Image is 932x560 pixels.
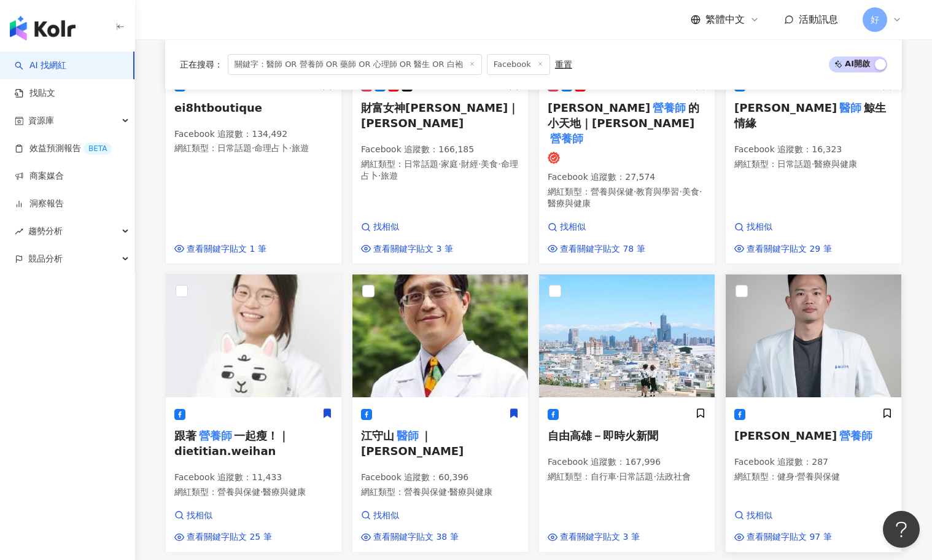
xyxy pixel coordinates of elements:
mark: 醫師 [837,99,863,116]
span: 法政社會 [656,472,691,481]
span: 的小天地｜[PERSON_NAME] [548,101,699,130]
span: 找相似 [747,221,772,233]
span: 鯨生情緣 [734,101,886,130]
span: · [478,159,481,169]
span: 查看關鍵字貼文 3 筆 [373,243,453,255]
p: Facebook 追蹤數 ： 60,396 [361,472,519,484]
span: 跟著 [174,429,196,442]
p: 網紅類型 ： [548,186,706,210]
p: 網紅類型 ： [734,471,893,483]
span: [PERSON_NAME] [734,101,837,114]
span: 財經 [461,159,478,169]
span: 找相似 [373,221,399,233]
span: 醫療與健康 [449,487,492,497]
span: 查看關鍵字貼文 1 筆 [187,243,266,255]
p: Facebook 追蹤數 ： 134,492 [174,128,333,141]
span: · [289,143,291,153]
img: KOL Avatar [166,274,341,397]
span: 醫療與健康 [548,198,591,208]
span: 好 [871,13,879,26]
a: 查看關鍵字貼文 3 筆 [548,531,640,543]
a: 查看關鍵字貼文 25 筆 [174,531,272,543]
a: 洞察報告 [15,198,64,210]
span: · [458,159,460,169]
a: 找相似 [174,510,272,522]
span: 查看關鍵字貼文 3 筆 [560,531,640,543]
span: 美食 [682,187,699,196]
mark: 營養師 [548,130,585,147]
a: 找相似 [734,510,832,522]
span: 趨勢分析 [28,217,63,245]
span: 資源庫 [28,107,54,134]
span: 家庭 [441,159,458,169]
a: 找相似 [361,510,459,522]
mark: 營養師 [650,99,688,116]
span: [PERSON_NAME] [734,429,837,442]
span: 活動訊息 [799,14,838,25]
span: Facebook [487,54,550,75]
span: ei8htboutique [174,101,262,114]
span: 旅遊 [292,143,309,153]
p: 網紅類型 ： [361,158,519,182]
span: 日常話題 [217,143,252,153]
p: 網紅類型 ： [548,471,706,483]
p: Facebook 追蹤數 ： 16,323 [734,144,893,156]
span: 查看關鍵字貼文 38 筆 [373,531,459,543]
span: 自由高雄－即時火新聞 [548,429,658,442]
a: KOL Avatar江守山醫師｜[PERSON_NAME]Facebook 追蹤數：60,396網紅類型：營養與保健·醫療與健康找相似查看關鍵字貼文 38 筆 [352,274,529,553]
span: 查看關鍵字貼文 25 筆 [187,531,272,543]
span: 找相似 [747,510,772,522]
span: 營養與保健 [591,187,634,196]
span: 命理占卜 [254,143,289,153]
a: 查看關鍵字貼文 29 筆 [734,243,832,255]
img: KOL Avatar [726,274,901,397]
span: 日常話題 [619,472,653,481]
a: KOL Avatar[PERSON_NAME]營養師Facebook 追蹤數：287網紅類型：健身·營養與保健找相似查看關鍵字貼文 97 筆 [725,274,902,553]
a: 查看關鍵字貼文 78 筆 [548,243,645,255]
mark: 醫師 [394,427,421,444]
p: 網紅類型 ： [734,158,893,171]
a: 找相似 [361,221,453,233]
iframe: Help Scout Beacon - Open [883,511,920,548]
span: 營養與保健 [217,487,260,497]
mark: 營養師 [837,427,874,444]
a: 找相似 [548,221,645,233]
mark: 營養師 [196,427,234,444]
span: 營養與保健 [404,487,447,497]
a: 查看關鍵字貼文 38 筆 [361,531,459,543]
p: 網紅類型 ： [174,142,333,155]
span: · [252,143,254,153]
span: 正在搜尋 ： [180,60,223,69]
span: 關鍵字：醫師 OR 營養師 OR 藥師 OR 心理師 OR 醫生 OR 白袍 [228,54,482,75]
span: 健身 [777,472,794,481]
span: 財富女神[PERSON_NAME]｜[PERSON_NAME] [361,101,519,130]
p: 網紅類型 ： [361,486,519,499]
span: 教育與學習 [636,187,679,196]
a: 查看關鍵字貼文 1 筆 [174,243,266,255]
span: · [616,472,619,481]
span: · [794,472,797,481]
span: · [498,159,500,169]
span: 查看關鍵字貼文 78 筆 [560,243,645,255]
span: · [812,159,814,169]
a: searchAI 找網紅 [15,60,66,72]
a: KOL Avatar跟著營養師一起瘦！｜dietitian.weihanFacebook 追蹤數：11,433網紅類型：營養與保健·醫療與健康找相似查看關鍵字貼文 25 筆 [165,274,342,553]
span: · [653,472,656,481]
a: 查看關鍵字貼文 97 筆 [734,531,832,543]
img: logo [10,16,76,41]
span: 查看關鍵字貼文 29 筆 [747,243,832,255]
span: · [438,159,441,169]
span: · [699,187,702,196]
span: 查看關鍵字貼文 97 筆 [747,531,832,543]
span: [PERSON_NAME] [548,101,650,114]
p: Facebook 追蹤數 ： 287 [734,456,893,469]
p: Facebook 追蹤數 ： 11,433 [174,472,333,484]
p: 網紅類型 ： [174,486,333,499]
span: 江守山 [361,429,394,442]
span: 繁體中文 [705,13,745,26]
span: 找相似 [373,510,399,522]
p: Facebook 追蹤數 ： 166,185 [361,144,519,156]
span: · [679,187,682,196]
span: 營養與保健 [797,472,840,481]
a: 查看關鍵字貼文 3 筆 [361,243,453,255]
